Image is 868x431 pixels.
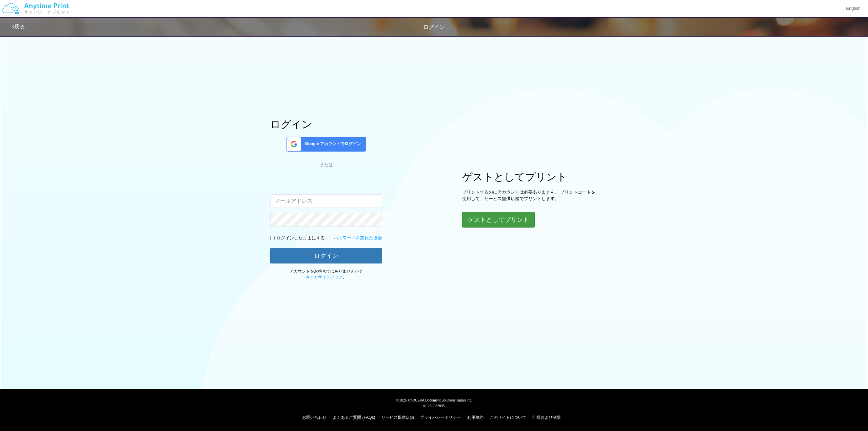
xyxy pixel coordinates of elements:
[462,189,598,202] p: プリントするのにアカウントは必要ありません。 プリントコードを使用して、サービス提供店舗でプリントします。
[12,24,25,30] a: 戻る
[490,415,526,420] a: このサイトについて
[270,269,382,280] p: アカウントをお持ちではありませんか？
[270,119,382,130] h1: ログイン
[306,275,347,279] span: 。
[270,248,382,263] button: ログイン
[462,212,535,228] button: ゲストとしてプリント
[532,415,561,420] a: 仕様および制限
[276,235,325,241] p: ログインしたままにする
[302,141,361,147] span: Google アカウントでログイン
[270,162,382,168] div: または
[302,415,327,420] a: お問い合わせ
[462,171,598,182] h1: ゲストとしてプリント
[467,415,484,420] a: 利用規約
[306,275,342,279] a: 今すぐサインアップ
[420,415,461,420] a: プライバシーポリシー
[333,415,375,420] a: よくあるご質問 (FAQs)
[423,404,445,408] span: v1.18.0.32895
[381,415,414,420] a: サービス提供店舗
[270,194,382,208] input: メールアドレス
[334,235,382,241] a: パスワードを忘れた場合
[423,24,445,30] span: ログイン
[396,398,472,402] span: © 2025 KYOCERA Document Solutions Japan Inc.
